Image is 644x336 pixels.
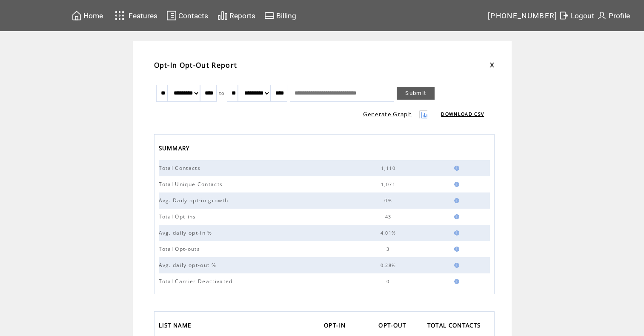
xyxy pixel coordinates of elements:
span: 0 [386,279,392,284]
span: Reports [229,11,255,20]
span: 3 [386,246,392,252]
span: 4.01% [381,230,398,236]
span: Total Opt-outs [159,245,203,253]
span: Profile [609,11,630,20]
span: Avg. daily opt-out % [159,261,219,269]
img: chart.svg [218,10,228,21]
span: to [219,90,225,96]
img: help.gif [452,230,459,235]
img: help.gif [452,263,459,268]
img: profile.svg [597,10,607,21]
a: TOTAL CONTACTS [427,319,485,333]
a: Contacts [165,9,209,22]
span: Logout [571,11,594,20]
a: OPT-OUT [378,319,410,333]
a: LIST NAME [159,319,196,333]
span: TOTAL CONTACTS [427,319,483,333]
span: Billing [276,11,296,20]
span: Opt-In Opt-Out Report [154,60,238,70]
span: 1,071 [381,181,398,187]
span: [PHONE_NUMBER] [488,11,558,20]
img: help.gif [452,166,459,171]
span: LIST NAME [159,319,194,333]
a: Home [70,9,104,22]
img: help.gif [452,214,459,219]
span: 0% [384,198,394,204]
span: Total Carrier Deactivated [159,278,235,285]
a: Features [111,7,159,24]
a: Generate Graph [363,110,412,118]
img: help.gif [452,279,459,284]
span: Total Unique Contacts [159,181,225,188]
a: Logout [558,9,595,22]
img: creidtcard.svg [264,10,275,21]
span: Total Contacts [159,164,203,172]
span: 43 [385,214,394,220]
a: OPT-IN [324,319,350,333]
span: Avg. daily opt-in % [159,229,215,236]
img: exit.svg [559,10,569,21]
span: Contacts [178,11,208,20]
img: help.gif [452,182,459,187]
span: 1,110 [381,165,398,171]
span: OPT-IN [324,319,348,333]
span: Total Opt-ins [159,213,198,220]
img: contacts.svg [166,10,177,21]
img: help.gif [452,198,459,203]
a: Profile [595,9,631,22]
span: OPT-OUT [378,319,408,333]
img: home.svg [72,10,82,21]
span: 0.28% [381,262,398,268]
img: help.gif [452,247,459,252]
span: Home [83,11,103,20]
img: features.svg [112,9,127,23]
a: DOWNLOAD CSV [441,111,484,117]
a: Billing [263,9,298,22]
span: SUMMARY [159,142,192,156]
span: Features [129,11,157,20]
a: Reports [216,9,257,22]
span: Avg. Daily opt-in growth [159,197,231,204]
a: Submit [397,87,435,100]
